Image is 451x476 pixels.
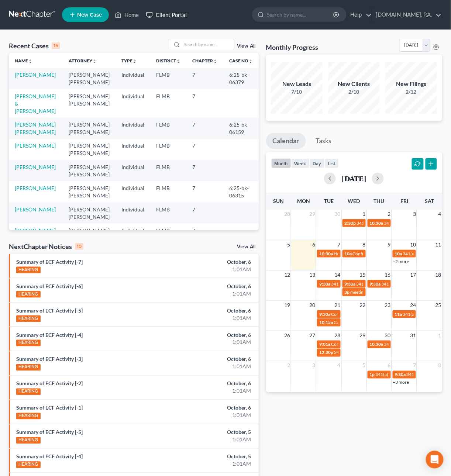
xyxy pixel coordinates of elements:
div: HEARING [16,267,41,273]
a: [PERSON_NAME] [15,185,56,191]
div: 2/12 [385,88,437,96]
span: 15 [359,270,366,279]
a: [PERSON_NAME] [15,164,56,170]
span: New Case [77,12,102,18]
span: 341(a) meeting [331,281,360,287]
span: Thu [374,198,385,204]
div: New Leads [271,80,323,88]
div: 7/10 [271,88,323,96]
td: 7 [186,118,223,139]
div: October, 6 [178,356,251,363]
span: Tue [324,198,334,204]
span: 10a [345,251,352,256]
i: unfold_more [92,59,97,63]
div: HEARING [16,315,41,322]
span: Confirmation hearing [331,311,373,317]
span: 30 [334,210,341,218]
div: HEARING [16,437,41,444]
td: Individual [116,181,150,202]
a: [PERSON_NAME] [15,206,56,213]
span: 7 [412,361,417,370]
div: October, 6 [178,283,251,290]
td: FLMB [150,224,186,252]
a: Home [111,8,142,21]
a: Client Portal [142,8,190,21]
td: [PERSON_NAME] [PERSON_NAME] [63,68,116,89]
a: Summary of ECF Activity [-5] [16,307,83,314]
a: View All [237,44,256,49]
div: HEARING [16,364,41,371]
span: 6 [387,361,392,370]
span: 4 [438,210,442,218]
span: 2:30p [345,220,356,226]
div: HEARING [16,291,41,298]
td: [PERSON_NAME] [PERSON_NAME] [63,224,116,252]
a: Summary of ECF Activity [-4] [16,453,83,460]
button: month [271,158,291,168]
span: 341(a) meeting [376,372,405,377]
span: 22 [359,301,366,310]
span: 30 [384,331,392,340]
a: Case Nounfold_more [229,58,253,63]
span: 341(a) meeting [403,311,432,317]
td: 7 [186,68,223,89]
td: 7 [186,160,223,181]
div: October, 5 [178,429,251,436]
div: 1:01AM [178,339,251,346]
div: October, 6 [178,331,251,339]
a: +3 more [393,380,409,385]
a: Nameunfold_more [15,58,32,63]
span: 3p [345,289,350,295]
a: Summary of ECF Activity [-1] [16,405,83,411]
span: 341(a) meeting [384,342,413,347]
span: 11 [435,240,442,249]
span: Confirmation Hearing [334,320,376,325]
span: 1p [370,372,375,377]
a: [PERSON_NAME] [15,142,56,149]
td: Individual [116,89,150,118]
span: 19 [283,301,291,310]
span: 14 [334,270,341,279]
span: 10a [395,251,402,256]
span: 341(a) meeting [357,281,386,287]
div: October, 6 [178,307,251,314]
div: HEARING [16,413,41,420]
span: Confirmation hearing [353,251,395,256]
a: Tasks [309,133,338,149]
div: 1:01AM [178,461,251,468]
a: Help [347,8,372,21]
a: Summary of ECF Activity [-4] [16,332,83,338]
div: 10 [75,243,83,250]
a: Typeunfold_more [121,58,137,63]
span: 27 [309,331,316,340]
span: 9:30a [319,311,330,317]
span: 16 [384,270,392,279]
td: 7 [186,139,223,160]
td: 6:25-bk-06315 [223,181,259,202]
a: View All [237,244,256,249]
span: 341(a) meeting [334,350,363,355]
td: FLMB [150,68,186,89]
td: FLMB [150,160,186,181]
span: 8 [362,240,366,249]
a: Summary of ECF Activity [-7] [16,259,83,265]
td: 7 [186,224,223,252]
span: Wed [348,198,360,204]
td: Individual [116,224,150,252]
span: 10:15a [319,320,333,325]
span: 20 [309,301,316,310]
span: 6 [311,240,316,249]
span: 341(a) meeting [384,220,413,226]
td: 7 [186,203,223,224]
div: 2/10 [328,88,380,96]
span: Fri [400,198,408,204]
span: 341(a) meeting [382,281,411,287]
td: [PERSON_NAME] [PERSON_NAME] [63,203,116,224]
input: Search by name... [267,8,334,21]
td: FLMB [150,139,186,160]
h2: [DATE] [342,175,366,182]
span: 9 [387,240,392,249]
a: [DOMAIN_NAME], P.A. [372,8,442,21]
div: 1:01AM [178,412,251,419]
div: HEARING [16,462,41,468]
